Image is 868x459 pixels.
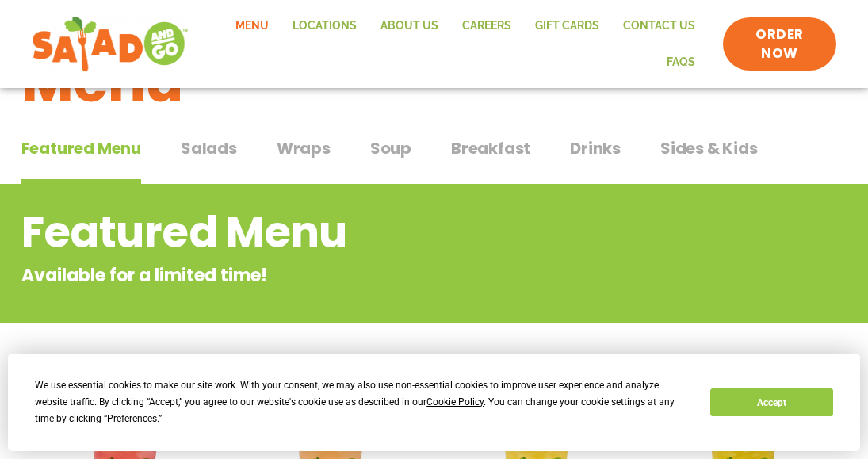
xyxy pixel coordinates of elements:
span: Preferences [107,413,157,424]
span: Sides & Kids [660,136,758,160]
a: About Us [369,8,450,44]
a: FAQs [655,44,707,81]
span: Soup [370,136,411,160]
a: Locations [281,8,369,44]
span: Drinks [570,136,621,160]
p: Available for a limited time! [21,262,720,289]
span: Wraps [277,136,331,160]
span: Breakfast [451,136,530,160]
a: Careers [450,8,523,44]
a: ORDER NOW [723,17,836,71]
a: Menu [224,8,281,44]
div: We use essential cookies to make our site work. With your consent, we may also use non-essential ... [35,377,691,427]
button: Accept [710,388,832,416]
span: ORDER NOW [739,25,820,63]
h2: Featured Menu [21,201,720,265]
div: Cookie Consent Prompt [8,354,860,451]
span: Cookie Policy [426,396,484,407]
span: Featured Menu [21,136,141,160]
img: new-SAG-logo-768×292 [32,13,189,76]
span: Salads [181,136,237,160]
div: Tabbed content [21,131,847,185]
a: GIFT CARDS [523,8,611,44]
nav: Menu [205,8,707,80]
a: Contact Us [611,8,707,44]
